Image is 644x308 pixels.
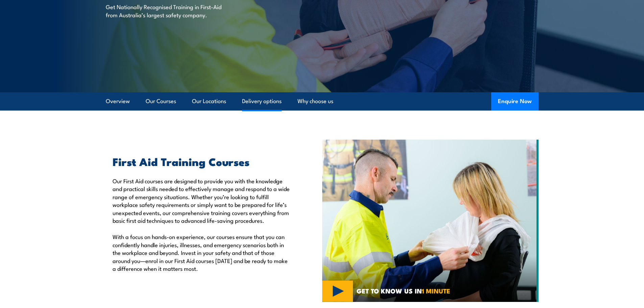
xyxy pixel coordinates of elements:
[242,92,282,110] a: Delivery options
[297,92,333,110] a: Why choose us
[192,92,226,110] a: Our Locations
[113,177,291,224] p: Our First Aid courses are designed to provide you with the knowledge and practical skills needed ...
[113,233,291,272] p: With a focus on hands-on experience, our courses ensure that you can confidently handle injuries,...
[146,92,176,110] a: Our Courses
[357,288,450,294] span: GET TO KNOW US IN
[422,286,450,295] strong: 1 MINUTE
[106,3,229,19] p: Get Nationally Recognised Training in First-Aid from Australia’s largest safety company.
[113,157,291,166] h2: First Aid Training Courses
[106,92,130,110] a: Overview
[491,92,539,111] button: Enquire Now
[322,140,539,302] img: Fire & Safety Australia deliver Health and Safety Representatives Training Courses – HSR Training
